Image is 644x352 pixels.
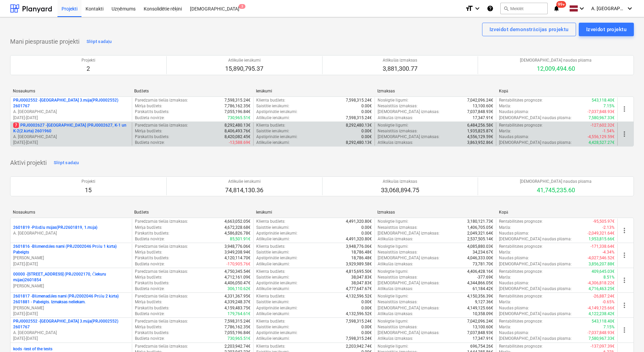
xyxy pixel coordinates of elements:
[346,286,372,292] p: 4,777,647.67€
[13,283,129,289] p: [PERSON_NAME]
[499,244,543,249] p: Rentabilitātes prognoze :
[378,134,439,140] p: [DEMOGRAPHIC_DATA] izmaksas :
[361,230,372,236] p: 0.00€
[10,159,47,167] p: Aktīvi projekti
[135,330,169,336] p: Pārskatīts budžets :
[13,261,129,267] p: [DATE] - [DATE]
[135,255,169,261] p: Pārskatīts budžets :
[224,109,251,115] p: 7,055,196.84€
[135,219,188,224] p: Paredzamās tiešās izmaksas :
[620,301,628,309] span: more_vert
[135,311,165,317] p: Budžeta novirze :
[378,97,408,103] p: Noslēgtie līgumi :
[361,299,372,305] p: 0.00€
[225,58,263,63] p: Atlikušie ienākumi
[224,255,251,261] p: 4,120,114.70€
[135,230,169,236] p: Pārskatīts budžets :
[135,324,162,330] p: Mērķa budžets :
[224,330,251,336] p: 7,055,196.84€
[256,255,297,261] p: Apstiprinātie ienākumi :
[361,305,372,311] p: 0.00€
[256,280,297,286] p: Apstiprinātie ienākumi :
[520,179,592,184] p: [DEMOGRAPHIC_DATA] naudas plūsma
[135,134,169,140] p: Pārskatīts budžets :
[256,274,289,280] p: Saistītie ienākumi :
[346,244,372,249] p: 3,948,776.06€
[499,115,572,121] p: [DEMOGRAPHIC_DATA] naudas plūsma :
[256,330,297,336] p: Apstiprinātie ienākumi :
[467,318,493,324] p: 7,042,096.24€
[593,293,615,299] p: -26,887.24€
[135,244,188,249] p: Paredzamās tiešās izmaksas :
[135,318,188,324] p: Paredzamās tiešās izmaksas :
[256,210,372,215] div: Ienākumi
[87,38,112,46] div: Slēpt sadaļu
[499,249,511,255] p: Marža :
[591,6,625,11] span: A. [GEOGRAPHIC_DATA]
[499,123,543,128] p: Rentabilitātes prognoze :
[588,305,615,311] p: -4,149,125.66€
[499,311,572,317] p: [DEMOGRAPHIC_DATA] naudas plūsma :
[135,269,188,274] p: Paredzamās tiešās izmaksas :
[499,299,511,305] p: Marža :
[224,324,251,330] p: 7,786,162.35€
[593,219,615,224] p: -95,505.97€
[499,269,543,274] p: Rentabilitātes prognoze :
[620,105,628,113] span: more_vert
[228,115,251,121] p: 730,965.51€
[378,123,408,128] p: Noslēgtie līgumi :
[588,280,615,286] p: -4,306,818.22€
[556,1,566,8] span: 99+
[224,269,251,274] p: 4,750,345.54€
[520,65,592,73] p: 12,009,494.60
[499,261,572,267] p: [DEMOGRAPHIC_DATA] naudas plūsma :
[13,225,129,236] div: 2601819 -Pīlādžu mājas(PRJ2601819, 1.māja)A. [GEOGRAPHIC_DATA]
[588,109,615,115] p: -7,037,848.93€
[256,225,289,230] p: Saistītie ienākumi :
[383,58,418,63] p: Atlikušās izmaksas
[361,128,372,134] p: 0.00€
[467,97,493,103] p: 7,042,096.24€
[520,58,592,63] p: [DEMOGRAPHIC_DATA] naudas plūsma
[346,140,372,146] p: 8,292,480.13€
[381,179,419,184] p: Atlikušās izmaksas
[490,25,569,34] div: Izveidot demonstrācijas projektu
[473,103,493,109] p: 13,100.60€
[135,109,169,115] p: Pārskatīts budžets :
[361,109,372,115] p: 0.00€
[553,4,560,13] i: notifications
[473,311,493,317] p: 10,358.09€
[475,299,493,305] p: 9,127.36€
[378,103,418,109] p: Nesaistītās izmaksas :
[578,4,586,13] i: keyboard_arrow_down
[361,103,372,109] p: 0.00€
[256,134,297,140] p: Apstiprinātie ienākumi :
[224,249,251,255] p: 3,949,208.94€
[377,210,493,215] div: Izmaksas
[592,97,615,103] p: 543,118.40€
[224,134,251,140] p: 8,420,082.45€
[346,236,372,242] p: 4,491,320.80€
[499,219,543,224] p: Rentabilitātes prognoze :
[586,25,626,34] div: Izveidot projektu
[135,305,169,311] p: Pārskatīts budžets :
[135,249,162,255] p: Mērķa budžets :
[610,320,644,352] div: Chat Widget
[135,236,165,242] p: Budžeta novirze :
[228,311,251,317] p: 179,764.61€
[85,36,114,47] button: Slēpt sadaļu
[13,244,129,255] p: 2601816 - Blūmendāles nami (PRJ2002046 Prūšu 1 kārta) Pabeigts
[224,219,251,224] p: 4,663,052.05€
[224,103,251,109] p: 7,786,162.35€
[346,219,372,224] p: 4,491,320.80€
[499,274,511,280] p: Marža :
[467,280,493,286] p: 4,344,866.05€
[473,261,493,267] p: 73,781.70€
[499,280,529,286] p: Naudas plūsma :
[378,293,408,299] p: Noslēgtie līgumi :
[499,210,615,215] div: Kopā
[135,115,165,121] p: Budžeta novirze :
[383,65,418,73] p: 3,881,300.77
[135,280,169,286] p: Pārskatīts budžets :
[378,311,413,317] p: Atlikušās izmaksas :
